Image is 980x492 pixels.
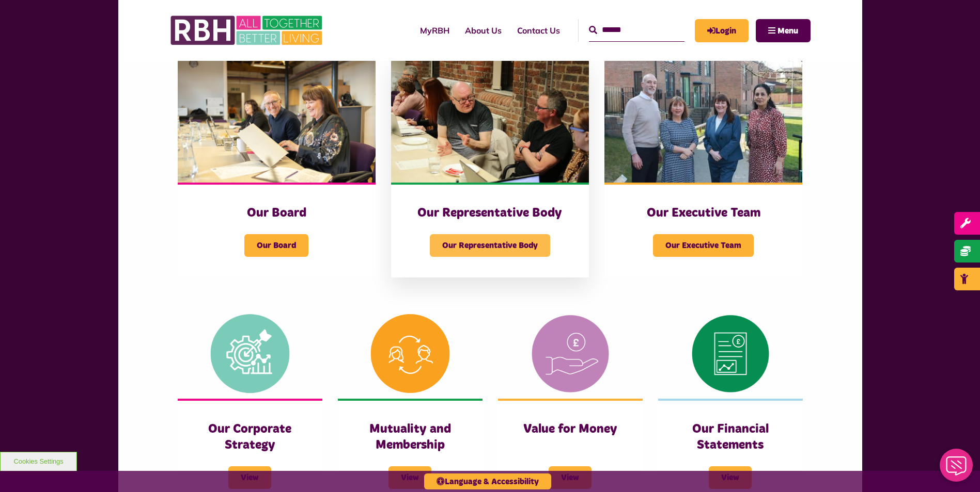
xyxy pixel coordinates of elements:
[424,473,551,489] button: Language & Accessibility
[679,421,782,453] h3: Our Financial Statements
[709,466,752,489] span: View
[178,308,322,399] img: Corporate Strategy
[549,466,592,489] span: View
[244,234,308,257] span: Our Board
[228,466,271,489] span: View
[658,308,803,399] img: Financial Statement
[604,59,802,183] img: RBH Executive Team
[509,17,568,44] a: Contact Us
[430,234,550,257] span: Our Representative Body
[178,59,376,277] a: Our Board Our Board
[178,59,376,183] img: RBH Board 1
[412,17,457,44] a: MyRBH
[359,421,462,453] h3: Mutuality and Membership
[756,19,811,42] button: Navigation
[934,446,980,492] iframe: Netcall Web Assistant for live chat
[498,308,643,399] img: Value For Money
[653,234,754,257] span: Our Executive Team
[198,205,355,221] h3: Our Board
[604,59,802,277] a: Our Executive Team Our Executive Team
[589,19,685,41] input: Search
[198,421,302,453] h3: Our Corporate Strategy
[391,59,589,183] img: Rep Body
[338,308,483,399] img: Mutuality
[388,466,431,489] span: View
[412,205,568,221] h3: Our Representative Body
[625,205,782,221] h3: Our Executive Team
[695,19,749,42] a: MyRBH
[170,10,325,51] img: RBH
[519,421,622,437] h3: Value for Money
[457,17,509,44] a: About Us
[777,27,798,35] span: Menu
[391,59,589,277] a: Our Representative Body Our Representative Body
